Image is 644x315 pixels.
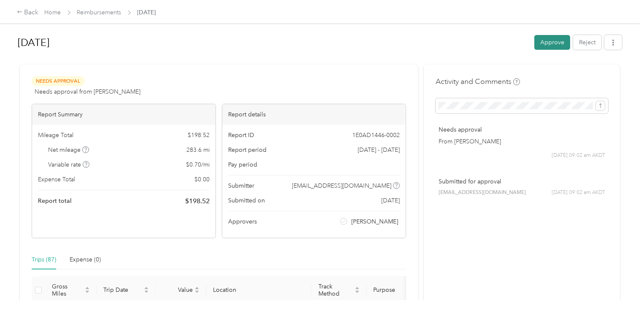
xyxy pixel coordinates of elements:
div: Trips (87) [32,255,56,264]
span: Mileage Total [38,131,73,140]
span: Purpose [373,286,416,293]
span: Variable rate [49,160,90,169]
h4: Activity and Comments [436,76,520,87]
span: [PERSON_NAME] [352,217,399,226]
span: [DATE] [137,8,156,17]
th: Track Method [312,276,366,304]
span: Submitted on [228,196,265,205]
span: Submitter [228,181,254,190]
span: Pay period [228,160,257,169]
span: 1E0AD1446-0002 [352,131,400,140]
p: From [PERSON_NAME] [439,137,605,146]
span: $ 198.52 [185,196,210,206]
span: Needs Approval [32,76,85,86]
th: Location [206,276,312,304]
span: [DATE] - [DATE] [358,145,400,154]
span: caret-down [85,289,90,294]
button: Reject [573,35,601,50]
span: Needs approval from [PERSON_NAME] [35,87,140,96]
iframe: Everlance-gr Chat Button Frame [597,268,644,315]
span: Report ID [228,131,254,140]
span: 283.6 mi [186,145,210,154]
p: Needs approval [439,125,605,134]
span: caret-up [355,285,360,291]
span: caret-up [194,285,199,291]
span: Track Method [318,283,353,297]
span: Gross Miles [52,283,83,297]
span: caret-down [194,289,199,294]
span: $ 0.70 / mi [186,160,210,169]
a: Reimbursements [77,9,121,16]
span: caret-up [144,285,149,291]
span: caret-down [355,289,360,294]
span: [DATE] 09:02 am AKDT [552,152,605,159]
th: Value [156,276,206,304]
span: Expense Total [38,175,75,184]
span: $ 0.00 [194,175,210,184]
button: Approve [534,35,570,50]
span: [DATE] [381,196,400,205]
span: Report total [38,197,72,205]
th: Purpose [366,276,430,304]
span: [EMAIL_ADDRESS][DOMAIN_NAME] [292,181,392,190]
span: Approvers [228,217,257,226]
span: $ 198.52 [188,131,210,140]
div: Report details [222,104,406,125]
span: Value [162,286,193,293]
div: Expense (0) [70,255,101,264]
a: Home [45,9,61,16]
div: Back [17,8,39,18]
h1: Sep 2025 [18,32,528,53]
span: caret-down [144,289,149,294]
p: Submitted for approval [439,177,605,186]
th: Gross Miles [45,276,97,304]
span: caret-up [85,285,90,291]
span: Net mileage [49,145,89,154]
span: [DATE] 09:02 am AKDT [552,189,605,197]
th: Trip Date [97,276,156,304]
span: Trip Date [103,286,142,293]
div: Report Summary [32,104,216,125]
span: Report period [228,145,267,154]
span: [EMAIL_ADDRESS][DOMAIN_NAME] [439,189,526,197]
